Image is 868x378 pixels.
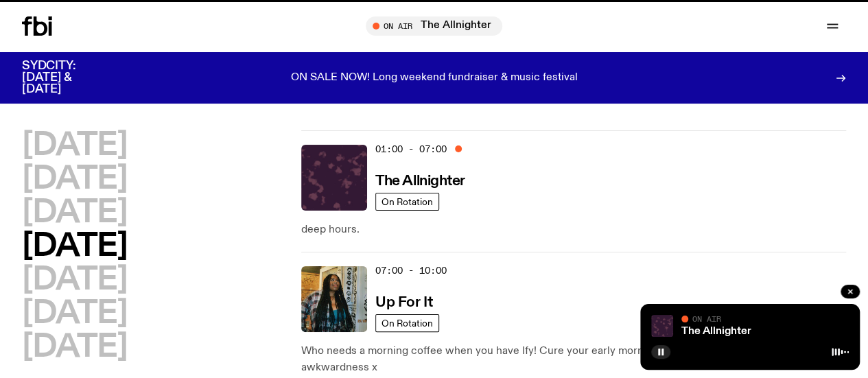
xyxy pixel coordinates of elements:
[22,130,127,161] button: [DATE]
[291,72,578,84] p: ON SALE NOW! Long weekend fundraiser & music festival
[22,60,110,95] h3: SYDCITY: [DATE] & [DATE]
[22,231,127,262] button: [DATE]
[22,198,127,228] button: [DATE]
[301,266,367,332] img: Ify - a Brown Skin girl with black braided twists, looking up to the side with her tongue stickin...
[301,343,846,376] p: Who needs a morning coffee when you have Ify! Cure your early morning grog w/ SMAC, chat and extr...
[382,318,433,329] span: On Rotation
[375,174,465,189] h3: The Allnighter
[382,197,433,207] span: On Rotation
[692,314,721,323] span: On Air
[681,326,751,337] a: The Allnighter
[22,164,127,195] button: [DATE]
[375,172,465,189] a: The Allnighter
[366,16,502,36] button: On AirThe Allnighter
[301,222,846,238] p: deep hours.
[22,332,127,363] button: [DATE]
[375,314,439,332] a: On Rotation
[375,293,432,310] a: Up For It
[375,193,439,211] a: On Rotation
[22,265,127,296] button: [DATE]
[375,143,447,156] span: 01:00 - 07:00
[375,264,447,277] span: 07:00 - 10:00
[22,298,127,329] button: [DATE]
[375,296,432,310] h3: Up For It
